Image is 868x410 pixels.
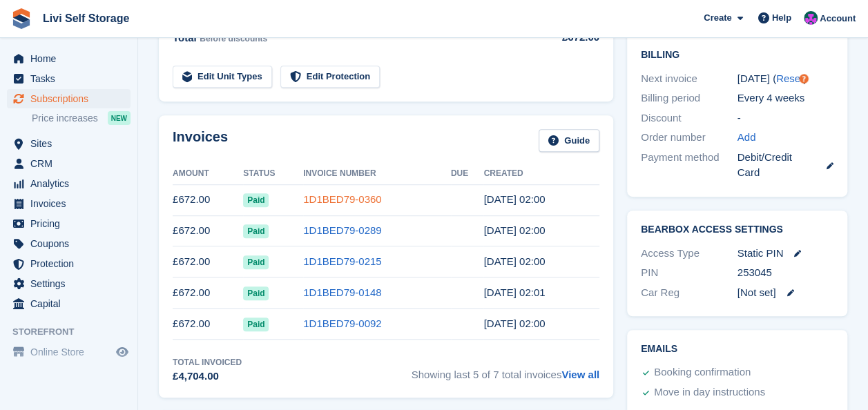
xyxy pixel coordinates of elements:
[483,224,545,236] time: 2025-08-11 01:00:35 UTC
[7,89,131,108] a: menu
[641,265,737,281] div: PIN
[173,246,243,277] td: £672.00
[32,110,131,126] a: Price increases NEW
[704,11,731,25] span: Create
[654,384,765,401] div: Move in day instructions
[32,112,98,125] span: Price increases
[7,174,131,193] a: menu
[30,49,113,68] span: Home
[7,274,131,293] a: menu
[30,254,113,273] span: Protection
[30,274,113,293] span: Settings
[737,265,834,281] div: 253045
[7,234,131,253] a: menu
[12,325,137,339] span: Storefront
[483,193,545,205] time: 2025-09-08 01:00:56 UTC
[173,277,243,309] td: £672.00
[412,356,599,384] span: Showing last 5 of 7 total invoices
[737,110,834,126] div: -
[7,69,131,88] a: menu
[173,369,242,384] div: £4,704.00
[641,344,833,355] h2: Emails
[11,8,32,29] img: stora-icon-8386f47178a22dfd0bd8f6a31ec36ba5ce8667c1dd55bd0f319d3a0aa187defe.svg
[641,90,737,106] div: Billing period
[303,318,381,329] a: 1D1BED79-0092
[30,214,113,233] span: Pricing
[7,254,131,273] a: menu
[641,71,737,87] div: Next invoice
[243,193,269,207] span: Paid
[561,369,599,380] a: View all
[30,294,113,313] span: Capital
[303,286,381,298] a: 1D1BED79-0148
[737,246,834,262] div: Static PIN
[114,344,131,360] a: Preview store
[7,294,131,313] a: menu
[30,134,113,153] span: Sites
[173,32,197,43] span: Total
[641,130,737,146] div: Order number
[30,194,113,213] span: Invoices
[7,214,131,233] a: menu
[483,255,545,267] time: 2025-07-14 01:00:59 UTC
[641,110,737,126] div: Discount
[173,163,243,185] th: Amount
[451,163,484,185] th: Due
[173,66,272,88] a: Edit Unit Types
[641,47,833,61] h2: Billing
[243,163,303,185] th: Status
[7,342,131,362] a: menu
[772,11,791,25] span: Help
[173,129,228,152] h2: Invoices
[539,129,599,152] a: Guide
[243,318,269,331] span: Paid
[737,90,834,106] div: Every 4 weeks
[7,154,131,173] a: menu
[820,12,856,26] span: Account
[798,72,810,85] div: Tooltip anchor
[303,193,381,205] a: 1D1BED79-0360
[30,342,113,362] span: Online Store
[483,286,545,298] time: 2025-06-16 01:01:56 UTC
[641,285,737,301] div: Car Reg
[30,69,113,88] span: Tasks
[243,224,269,238] span: Paid
[30,234,113,253] span: Coupons
[173,309,243,340] td: £672.00
[641,224,833,235] h2: BearBox Access Settings
[654,364,751,381] div: Booking confirmation
[280,66,380,88] a: Edit Protection
[776,72,803,84] a: Reset
[30,154,113,173] span: CRM
[483,163,599,185] th: Created
[7,134,131,153] a: menu
[37,7,135,30] a: Livi Self Storage
[641,246,737,262] div: Access Type
[243,255,269,269] span: Paid
[804,11,818,25] img: Graham Cameron
[7,194,131,213] a: menu
[7,49,131,68] a: menu
[303,224,381,236] a: 1D1BED79-0289
[737,130,756,146] a: Add
[641,150,737,181] div: Payment method
[173,215,243,246] td: £672.00
[243,286,269,300] span: Paid
[200,34,267,43] span: Before discounts
[108,111,131,125] div: NEW
[303,163,451,185] th: Invoice Number
[737,71,834,87] div: [DATE] ( )
[30,89,113,108] span: Subscriptions
[737,150,834,181] div: Debit/Credit Card
[30,174,113,193] span: Analytics
[303,255,381,267] a: 1D1BED79-0215
[173,184,243,215] td: £672.00
[483,318,545,329] time: 2025-05-19 01:00:19 UTC
[173,356,242,369] div: Total Invoiced
[737,285,834,301] div: [Not set]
